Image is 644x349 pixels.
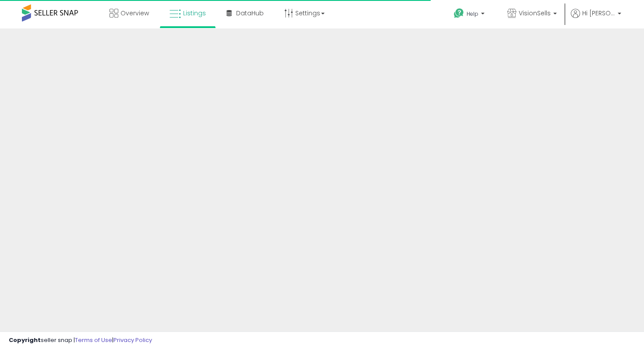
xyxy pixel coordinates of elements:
[9,336,152,345] div: seller snap | |
[519,9,551,18] span: VisionSells
[183,9,206,18] span: Listings
[75,336,112,344] a: Terms of Use
[571,9,621,28] a: Hi [PERSON_NAME]
[236,9,264,18] span: DataHub
[447,1,493,28] a: Help
[120,9,149,18] span: Overview
[113,336,152,344] a: Privacy Policy
[582,9,615,18] span: Hi [PERSON_NAME]
[467,10,478,18] span: Help
[453,8,464,19] i: Get Help
[9,336,41,344] strong: Copyright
